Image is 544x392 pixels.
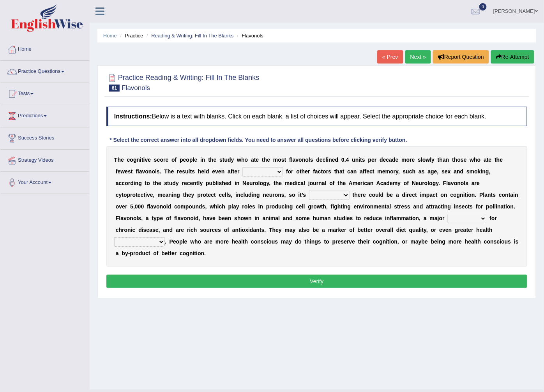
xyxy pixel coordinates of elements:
b: v [145,157,148,163]
b: y [396,168,398,175]
li: Practice [118,32,143,39]
b: w [120,168,125,175]
b: s [442,168,445,175]
b: h [339,180,343,186]
b: c [298,180,301,186]
b: l [430,157,432,163]
a: Success Stories [0,127,89,147]
b: e [396,157,399,163]
b: r [394,168,396,175]
b: o [186,157,190,163]
b: e [214,157,217,163]
b: w [237,157,241,163]
b: m [285,180,290,186]
b: a [389,157,392,163]
b: e [305,168,308,175]
b: o [406,157,410,163]
a: Home [103,33,117,39]
b: o [288,168,291,175]
b: e [489,157,492,163]
span: 61 [109,85,120,92]
b: f [333,180,335,186]
b: t [153,180,155,186]
b: p [368,157,372,163]
b: t [284,157,286,163]
b: t [233,168,235,175]
b: e [256,157,259,163]
b: i [217,180,219,186]
b: c [318,168,321,175]
b: d [206,168,209,175]
b: 4 [346,157,349,163]
b: n [236,180,240,186]
b: n [302,157,306,163]
b: a [350,168,353,175]
b: j [308,180,310,186]
b: t [223,157,224,163]
b: e [158,180,161,186]
b: e [184,180,187,186]
b: c [369,168,373,175]
b: a [419,168,422,175]
b: s [362,157,365,163]
b: d [228,180,232,186]
b: d [460,168,464,175]
b: o [323,168,326,175]
b: a [228,168,231,175]
h2: Practice Reading & Writing: Fill In The Blanks [106,72,260,92]
b: g [138,180,142,186]
b: l [204,168,206,175]
b: e [179,168,182,175]
b: d [173,180,176,186]
b: y [432,157,435,163]
b: c [122,180,125,186]
b: c [119,180,122,186]
b: e [125,168,128,175]
b: f [363,168,365,175]
b: h [302,168,305,175]
b: e [267,157,270,163]
b: b [212,180,216,186]
b: o [255,180,258,186]
b: r [291,168,293,175]
b: . [344,157,346,163]
b: i [140,157,141,163]
b: i [200,157,202,163]
b: h [222,180,225,186]
button: Verify [106,275,527,288]
b: s [466,168,470,175]
b: o [152,168,155,175]
li: Flavonols [235,32,263,39]
b: l [198,180,200,186]
b: t [452,157,454,163]
b: y [267,180,269,186]
b: r [182,180,184,186]
b: g [486,168,489,175]
b: t [262,157,264,163]
b: a [360,168,363,175]
b: t [487,157,489,163]
b: i [327,157,329,163]
b: s [182,168,185,175]
b: n [353,168,357,175]
b: e [225,180,228,186]
b: m [385,168,390,175]
b: e [290,180,293,186]
b: h [336,168,340,175]
b: n [355,157,359,163]
b: n [137,157,140,163]
a: Tests [0,83,89,102]
b: u [169,180,173,186]
b: n [329,157,332,163]
b: r [308,168,310,175]
b: , [437,168,439,175]
b: f [313,168,315,175]
b: , [398,168,400,175]
b: l [193,157,194,163]
a: Your Account [0,172,89,191]
b: t [321,168,323,175]
b: o [390,168,394,175]
b: o [457,157,461,163]
b: y [231,157,234,163]
b: m [273,157,278,163]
